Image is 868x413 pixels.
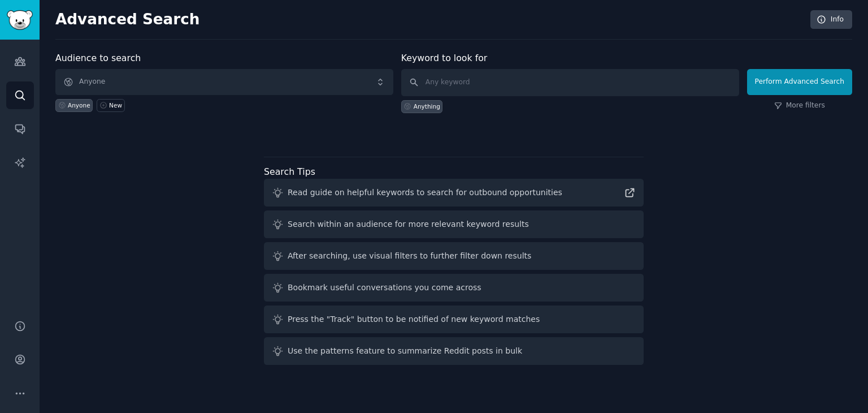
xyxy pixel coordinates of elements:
[414,102,440,110] div: Anything
[68,101,90,109] div: Anyone
[288,345,522,357] div: Use the patterns feature to summarize Reddit posts in bulk
[288,282,481,294] div: Bookmark useful conversations you come across
[810,10,852,29] a: Info
[288,218,529,230] div: Search within an audience for more relevant keyword results
[774,101,825,111] a: More filters
[401,53,488,63] label: Keyword to look for
[401,69,739,96] input: Any keyword
[97,99,124,112] a: New
[288,187,562,199] div: Read guide on helpful keywords to search for outbound opportunities
[55,53,141,63] label: Audience to search
[55,69,393,95] button: Anyone
[264,166,315,177] label: Search Tips
[109,101,122,109] div: New
[747,69,852,95] button: Perform Advanced Search
[55,11,804,29] h2: Advanced Search
[288,313,540,325] div: Press the "Track" button to be notified of new keyword matches
[7,10,33,30] img: GummySearch logo
[288,250,531,262] div: After searching, use visual filters to further filter down results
